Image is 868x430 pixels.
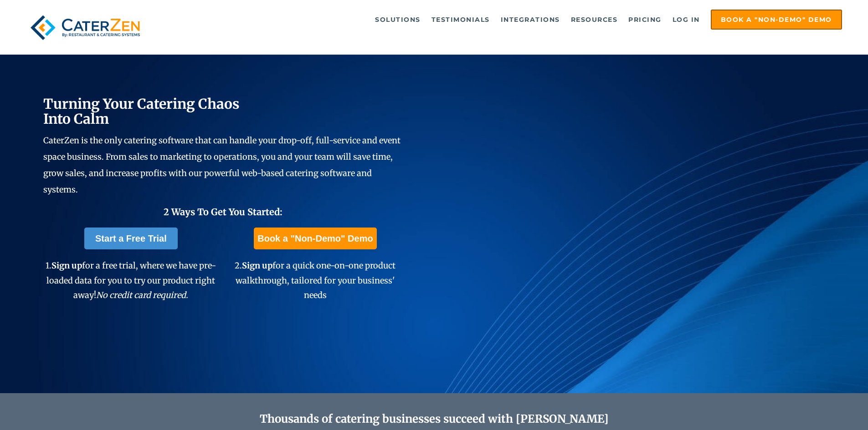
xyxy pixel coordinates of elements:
span: 1. for a free trial, where we have pre-loaded data for you to try our product right away! [46,260,216,300]
a: Resources [566,10,622,29]
a: Solutions [370,10,425,29]
iframe: Help widget launcher [787,395,858,420]
span: Sign up [51,260,82,271]
div: Navigation Menu [165,10,842,30]
span: 2. for a quick one-on-one product walkthrough, tailored for your business' needs [235,260,395,300]
a: Book a "Non-Demo" Demo [254,228,376,249]
a: Book a "Non-Demo" Demo [711,10,842,30]
a: Pricing [624,10,666,29]
span: 2 Ways To Get You Started: [164,206,282,218]
a: Integrations [496,10,565,29]
a: Log in [668,10,704,29]
span: Sign up [242,260,272,271]
span: CaterZen is the only catering software that can handle your drop-off, full-service and event spac... [43,135,401,195]
img: caterzen [26,10,144,46]
em: No credit card required. [96,290,188,300]
a: Start a Free Trial [84,228,178,249]
span: Turning Your Catering Chaos Into Calm [43,95,240,127]
h2: Thousands of catering businesses succeed with [PERSON_NAME] [87,413,781,426]
a: Testimonials [427,10,494,29]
